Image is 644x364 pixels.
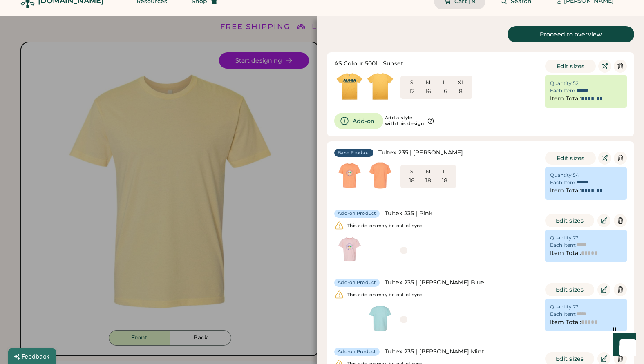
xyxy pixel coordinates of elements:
div: 18 [409,176,415,185]
div: 72 [573,234,579,241]
div: Quantity: [550,172,573,179]
div: Tultex 235 | [PERSON_NAME] Mint [385,348,485,356]
button: Edit sizes [545,60,596,73]
iframe: Front Chat [605,327,640,362]
img: yH5BAEAAAAALAAAAAABAAEAAAIBRAA7 [334,303,365,334]
div: Each Item: [550,242,577,248]
div: Add-on Product [338,348,376,355]
img: yH5BAEAAAAALAAAAAABAAEAAAIBRAA7 [365,234,396,265]
div: M [422,79,435,86]
img: generate-image [365,303,396,334]
div: 54 [573,172,579,179]
div: Add-on Product [338,279,376,286]
div: XL [454,79,467,86]
button: Edit sizes [545,214,594,227]
button: Edit Product [598,152,611,165]
div: Quantity: [550,234,573,241]
div: Tultex 235 | [PERSON_NAME] Blue [385,279,485,287]
button: Edit sizes [545,283,594,296]
img: generate-image [334,160,365,191]
div: AS Colour 5001 | Sunset [334,60,403,68]
div: Proceed to overview [517,31,624,37]
div: Quantity: [550,80,573,87]
div: Quantity: [550,304,573,310]
div: Tultex 235 | Pink [385,210,433,218]
div: 52 [573,80,579,87]
div: 8 [459,87,463,96]
button: Edit Product [598,60,611,73]
img: generate-image [334,71,365,102]
div: This add-on may be out of sync [347,223,423,229]
div: Each Item: [550,311,577,317]
button: Delete [614,152,627,165]
div: 16 [442,87,448,96]
img: generate-image [365,71,396,102]
div: Base Product [338,150,370,156]
img: generate-image [334,234,365,265]
div: S [405,168,418,175]
div: This add-on may be out of sync [347,292,423,298]
button: Add-on [334,113,383,129]
button: Delete [614,214,627,227]
div: S [405,79,418,86]
button: Delete [614,60,627,73]
div: 18 [442,176,448,185]
div: Item Total: [550,249,581,257]
div: 72 [573,304,579,310]
div: 16 [425,87,432,96]
div: Add-on Product [338,210,376,217]
div: Add a style with this design [385,115,424,127]
div: Tultex 235 | [PERSON_NAME] [378,149,463,157]
div: M [422,168,435,175]
div: Item Total: [550,95,581,103]
button: Edit Product [597,214,610,227]
div: L [438,168,451,175]
div: Each Item: [550,87,577,94]
button: Edit sizes [545,152,596,165]
button: Delete [614,283,627,296]
div: 18 [425,176,432,185]
div: Each Item: [550,179,577,186]
a: Proceed to overview [508,26,634,42]
div: Item Total: [550,318,581,326]
button: Edit Product [597,283,610,296]
div: Item Total: [550,187,581,195]
div: 12 [409,87,415,96]
div: L [438,79,451,86]
img: generate-image [365,160,396,191]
